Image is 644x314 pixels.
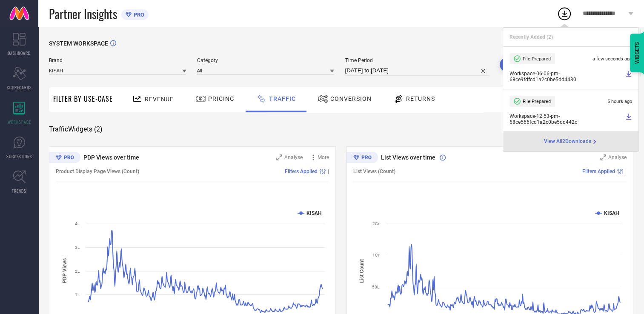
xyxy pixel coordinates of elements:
span: PDP Views over time [83,154,139,161]
tspan: List Count [359,259,365,283]
span: Brand [49,57,186,63]
span: Filters Applied [285,168,318,174]
span: Conversion [330,95,372,102]
input: Select time period [345,66,489,76]
span: Analyse [608,154,627,160]
span: | [625,168,627,174]
span: DASHBOARD [8,50,31,56]
span: Traffic Widgets ( 2 ) [49,125,103,134]
text: 4L [75,221,80,226]
div: Premium [49,152,80,165]
span: Partner Insights [49,5,117,23]
span: SUGGESTIONS [6,153,32,160]
text: 2L [75,269,80,274]
text: KISAH [306,210,321,216]
span: Workspace - 12:53-pm - 68ce566fcd1a2c0be5dd442c [509,113,623,125]
text: 1Cr [372,253,380,257]
span: View All 2 Downloads [544,138,591,145]
span: Returns [406,95,435,102]
tspan: PDP Views [62,258,68,283]
span: File Prepared [523,99,551,104]
svg: Zoom [276,154,282,160]
div: Open download list [557,6,572,21]
span: SCORECARDS [7,84,32,91]
span: 5 hours ago [607,99,632,104]
button: Search [500,57,546,72]
span: Workspace - 06:06-pm - 68ce9fdfcd1a2c0be5dd4430 [509,71,623,83]
span: SYSTEM WORKSPACE [49,40,108,47]
text: KISAH [604,210,619,216]
span: Filter By Use-Case [53,94,113,104]
span: Category [197,57,335,63]
span: Traffic [269,95,296,102]
a: View All2Downloads [544,138,598,145]
span: Filters Applied [582,168,615,174]
span: Pricing [208,95,235,102]
span: Analyse [284,154,303,160]
span: List Views over time [381,154,435,161]
span: PRO [132,11,144,18]
span: | [328,168,329,174]
span: WORKSPACE [8,119,31,125]
text: 50L [372,285,380,289]
span: Time Period [345,57,489,63]
span: Recently Added ( 2 ) [509,34,553,40]
svg: Zoom [600,154,606,160]
a: Download [625,113,632,125]
text: 3L [75,245,80,250]
span: List Views (Count) [353,168,395,174]
span: a few seconds ago [592,56,632,62]
span: More [318,154,329,160]
text: 1L [75,292,80,297]
span: TRENDS [12,188,26,194]
div: Premium [346,152,378,165]
span: File Prepared [523,56,551,62]
span: Product Display Page Views (Count) [56,168,139,174]
text: 2Cr [372,221,380,226]
div: Open download page [544,138,598,145]
span: Revenue [145,96,174,103]
a: Download [625,71,632,83]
